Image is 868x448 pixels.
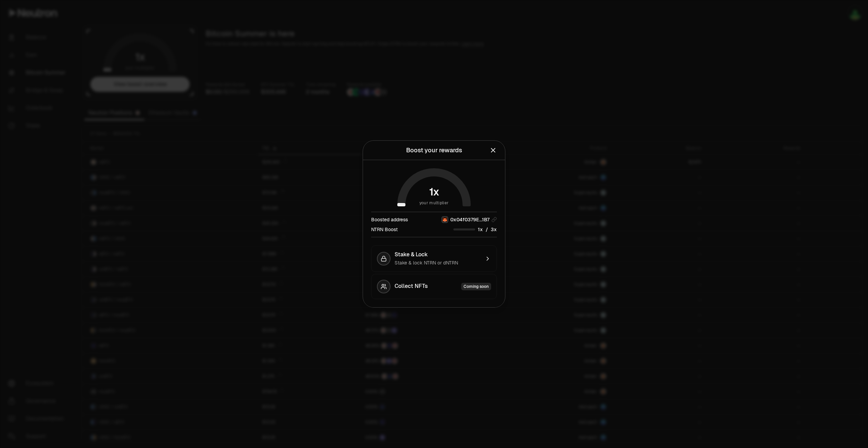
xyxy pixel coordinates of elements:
button: Collect NFTsComing soon [371,274,497,299]
span: 0x04f0379E...1B7 [450,216,489,223]
div: NTRN Boost [371,226,398,233]
button: MetaMask0x04f0379E...1B7 [441,216,497,223]
span: your multiplier [419,200,449,206]
span: Stake & lock NTRN or dNTRN [395,260,458,266]
img: MetaMask [442,217,448,222]
div: / [453,226,497,233]
span: Stake & Lock [395,251,428,258]
div: Boosted address [371,216,408,223]
div: Coming soon [461,283,491,290]
button: Stake & LockStake & lock NTRN or dNTRN [371,245,497,272]
div: Boost your rewards [406,145,462,155]
span: Collect NFTs [395,283,428,290]
button: Close [489,145,497,155]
